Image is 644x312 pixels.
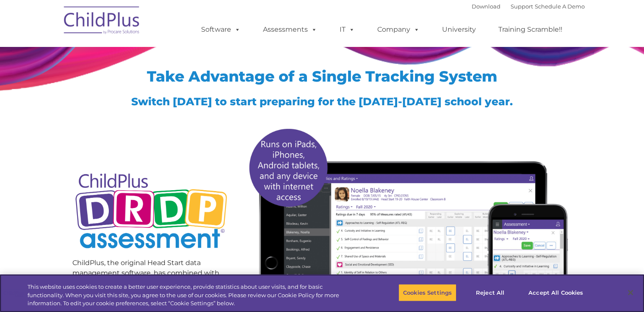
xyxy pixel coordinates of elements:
span: Switch [DATE] to start preparing for the [DATE]-[DATE] school year. [131,95,513,108]
a: IT [331,21,363,38]
button: Accept All Cookies [524,284,588,301]
a: Download [472,3,500,10]
div: This website uses cookies to create a better user experience, provide statistics about user visit... [28,283,354,308]
span: ChildPlus, the original Head Start data management software, has combined with the nationally-ren... [72,259,219,307]
img: ChildPlus by Procare Solutions [60,0,144,43]
button: Reject All [464,284,517,301]
a: Schedule A Demo [535,3,585,10]
font: | [472,3,585,10]
a: Software [193,21,249,38]
a: Company [369,21,428,38]
a: Training Scramble!! [490,21,571,38]
button: Close [621,283,640,302]
a: Assessments [254,21,326,38]
a: Support [511,3,533,10]
button: Cookies Settings [398,284,456,301]
img: Copyright - DRDP Logo [72,164,230,260]
a: University [434,21,484,38]
span: Take Advantage of a Single Tracking System [147,67,498,85]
